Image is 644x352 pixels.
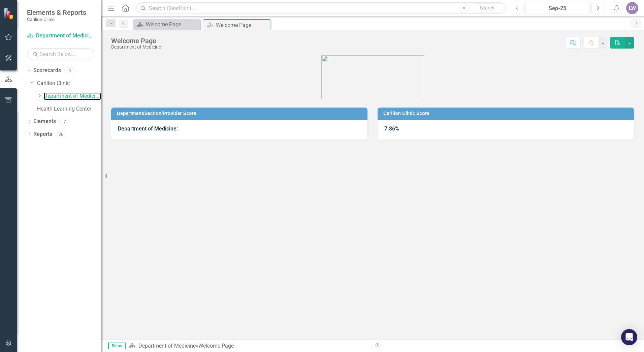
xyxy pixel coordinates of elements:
[33,67,61,75] a: Scorecards
[59,119,70,124] div: 7
[44,92,101,100] a: Department of Medicine
[118,125,178,132] strong: Department of Medicine:
[3,8,15,20] img: ClearPoint Strategy
[27,17,86,22] small: Carilion Clinic
[33,118,56,125] a: Elements
[471,3,504,13] button: Search
[117,111,364,116] h3: Department/Section/Provider Score
[33,130,52,138] a: Reports
[129,342,367,350] div: »
[111,45,161,50] div: Department of Medicine
[27,48,94,60] input: Search Below...
[27,8,86,17] span: Elements & Reports
[146,20,199,29] div: Welcome Page
[56,131,66,137] div: 26
[626,2,638,14] button: LW
[321,55,424,99] img: carilion%20clinic%20logo%202.0.png
[37,80,101,87] a: Carilion Clinic
[384,125,399,132] strong: 7.86%
[480,5,494,10] span: Search
[383,111,631,116] h3: Carilion Clinic Score
[198,343,234,349] div: Welcome Page
[108,343,126,349] span: Editor
[525,2,590,14] button: Sep-25
[621,329,637,345] div: Open Intercom Messenger
[27,32,94,40] a: Department of Medicine
[136,2,506,14] input: Search ClearPoint...
[64,68,75,74] div: 4
[216,21,269,29] div: Welcome Page
[111,37,161,45] div: Welcome Page
[37,105,101,113] a: Health Learning Center
[135,20,199,29] a: Welcome Page
[528,4,587,12] div: Sep-25
[138,343,196,349] a: Department of Medicine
